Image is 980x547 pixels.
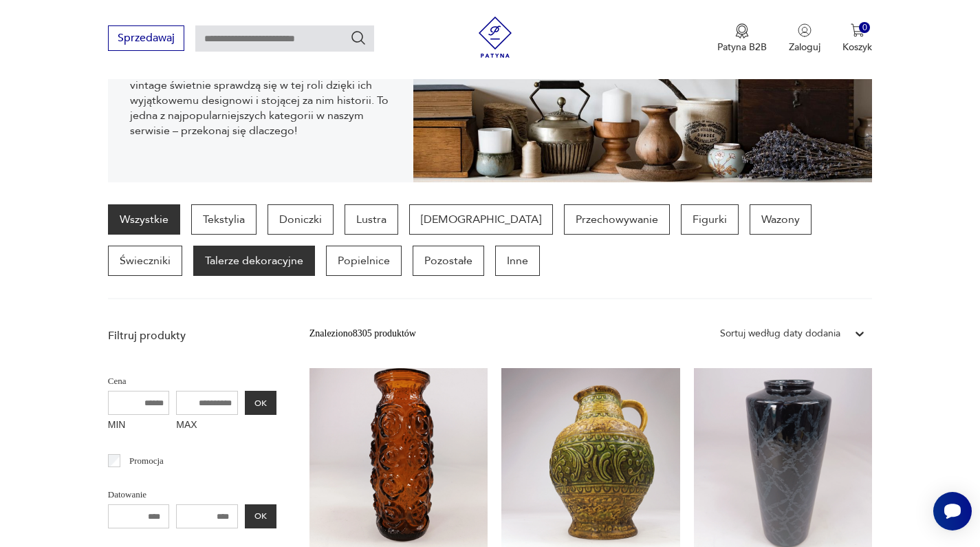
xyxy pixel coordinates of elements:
[735,23,749,39] img: Ikona medalu
[475,17,516,58] img: Patyna - sklep z meblami i dekoracjami vintage
[564,204,670,235] a: Przechowywanie
[108,415,170,437] label: MIN
[268,204,334,235] a: Doniczki
[495,246,540,276] a: Inne
[717,41,767,54] p: Patyna B2B
[851,23,864,37] img: Ikona koszyka
[681,204,739,235] a: Figurki
[720,326,840,341] div: Sortuj według daty dodania
[108,374,276,389] p: Cena
[933,492,972,530] iframe: Smartsupp widget button
[108,487,276,502] p: Datowanie
[842,41,872,54] p: Koszyk
[717,23,767,54] a: Ikona medaluPatyna B2B
[789,41,820,54] p: Zaloguj
[130,47,392,138] p: Nie od [DATE] wiadomo, że w stylowych mieszkaniach królują niebanalne dodatki. Dekoracje vintage ...
[326,246,402,276] a: Popielnice
[176,415,238,437] label: MAX
[193,246,315,276] a: Talerze dekoracyjne
[798,23,812,37] img: Ikonka użytkownika
[350,30,367,46] button: Szukaj
[345,204,398,235] a: Lustra
[108,246,182,276] a: Świeczniki
[245,504,276,528] button: OK
[859,22,871,34] div: 0
[717,23,767,54] button: Patyna B2B
[108,25,184,51] button: Sprzedawaj
[245,391,276,415] button: OK
[413,246,484,276] a: Pozostałe
[108,204,180,235] a: Wszystkie
[108,34,184,44] a: Sprzedawaj
[129,453,164,469] p: Promocja
[108,328,276,343] p: Filtruj produkty
[750,204,812,235] a: Wazony
[409,204,553,235] a: [DEMOGRAPHIC_DATA]
[842,23,872,54] button: 0Koszyk
[789,23,820,54] button: Zaloguj
[309,326,416,341] div: Znaleziono 8305 produktów
[191,204,257,235] a: Tekstylia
